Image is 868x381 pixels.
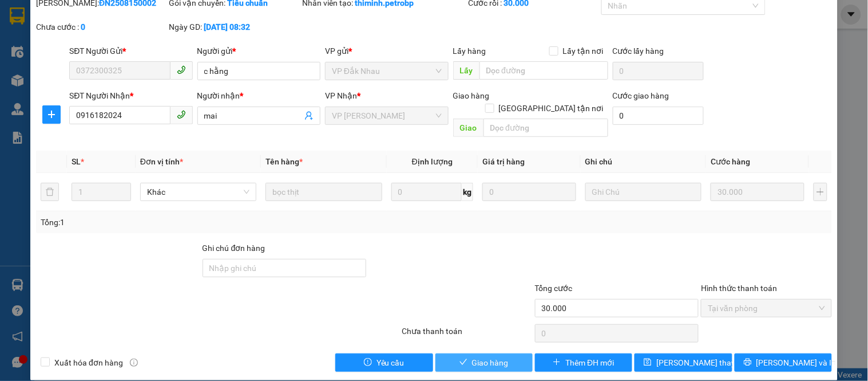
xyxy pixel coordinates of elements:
label: Ghi chú đơn hàng [203,243,265,253]
span: Định lượng [412,157,453,166]
button: checkGiao hàng [435,353,533,372]
span: Lấy tận nơi [558,45,608,57]
button: save[PERSON_NAME] thay đổi [635,353,732,372]
input: Dọc đường [483,119,608,137]
div: Ngày GD: [169,21,300,33]
button: printer[PERSON_NAME] và In [735,353,832,372]
span: SL [72,157,81,166]
span: save [644,358,652,367]
span: Đơn vị tính [140,157,183,166]
span: Giao [453,119,483,137]
button: plus [42,105,61,124]
div: Người nhận [197,89,320,102]
span: kg [462,183,473,201]
span: Tại văn phòng [708,300,825,317]
span: Lấy hàng [453,46,486,56]
input: Ghi Chú [585,183,701,201]
span: plus [553,358,561,367]
label: Cước giao hàng [613,91,669,100]
label: Cước lấy hàng [613,46,664,56]
span: info-circle [130,359,138,367]
span: check [459,358,467,367]
input: Cước lấy hàng [613,62,704,80]
div: SĐT Người Gửi [69,45,192,57]
span: Tổng cước [535,284,573,293]
span: user-add [304,111,314,120]
span: Giao hàng [472,356,509,369]
div: Tổng: 1 [41,216,336,229]
span: exclamation-circle [364,358,372,367]
input: Dọc đường [479,61,608,80]
span: [PERSON_NAME] và In [756,356,837,369]
button: exclamation-circleYêu cầu [335,353,433,372]
span: Thêm ĐH mới [565,356,614,369]
span: [PERSON_NAME] thay đổi [656,356,748,369]
button: plus [814,183,827,201]
div: Chưa cước : [36,21,167,33]
span: Cước hàng [711,157,750,166]
span: Giá trị hàng [482,157,525,166]
input: 0 [482,183,576,201]
b: 0 [81,22,85,32]
input: VD: Bàn, Ghế [265,183,382,201]
span: VP Minh Hưng [332,107,441,124]
span: VP Đắk Nhau [332,62,441,80]
input: Ghi chú đơn hàng [203,259,367,277]
span: phone [177,110,186,119]
input: 0 [711,183,804,201]
span: [GEOGRAPHIC_DATA] tận nơi [494,102,608,115]
span: plus [43,110,60,119]
b: [DATE] 08:32 [204,22,251,32]
span: Khác [147,183,249,201]
span: Tên hàng [265,157,303,166]
span: Giao hàng [453,91,490,100]
span: Xuất hóa đơn hàng [50,356,128,369]
span: VP Nhận [325,91,357,100]
div: Chưa thanh toán [401,325,533,345]
span: Yêu cầu [376,356,405,369]
input: Cước giao hàng [613,107,704,125]
th: Ghi chú [581,151,706,173]
span: Lấy [453,61,479,80]
button: plusThêm ĐH mới [535,353,632,372]
div: SĐT Người Nhận [69,89,192,102]
button: delete [41,183,59,201]
div: Người gửi [197,45,320,57]
div: VP gửi [325,45,448,57]
span: phone [177,65,186,74]
label: Hình thức thanh toán [701,284,777,293]
span: printer [744,358,752,367]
